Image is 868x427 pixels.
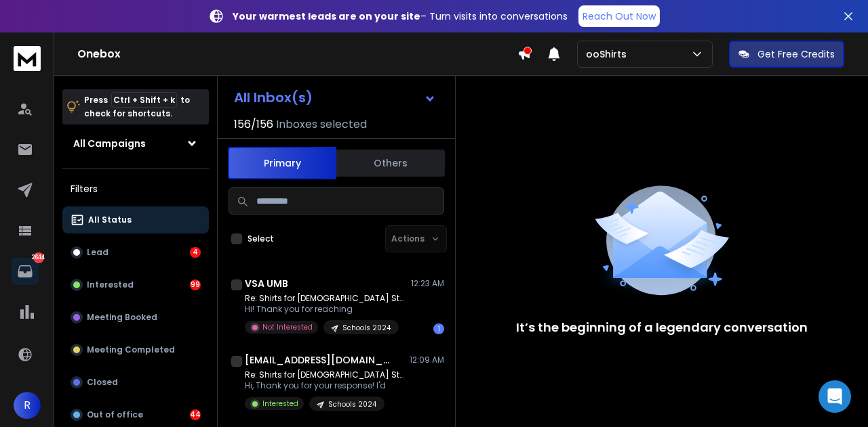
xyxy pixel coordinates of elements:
[342,323,391,333] p: Schools 2024
[818,380,851,413] div: Open Intercom Messenger
[245,380,408,391] p: Hi, Thank you for your response! I'd
[190,279,201,290] div: 99
[586,47,632,61] p: ooShirts
[62,179,209,198] h3: Filters
[14,46,41,71] img: logo
[234,116,273,133] span: 156 / 156
[88,215,132,225] p: All Status
[228,147,336,179] button: Primary
[245,353,394,367] h1: [EMAIL_ADDRESS][DOMAIN_NAME]
[62,239,209,266] button: Lead4
[245,304,408,315] p: Hi! Thank you for reaching
[87,344,175,355] p: Meeting Completed
[190,409,201,420] div: 44
[87,312,157,323] p: Meeting Booked
[245,369,408,380] p: Re: Shirts for [DEMOGRAPHIC_DATA] Students'
[234,91,313,104] h1: All Inbox(s)
[62,206,209,233] button: All Status
[433,323,444,334] div: 1
[578,5,660,27] a: Reach Out Now
[262,399,298,409] p: Interested
[111,92,177,108] span: Ctrl + Shift + k
[729,41,844,68] button: Get Free Credits
[410,355,444,365] p: 12:09 AM
[73,137,146,150] h1: All Campaigns
[87,377,118,388] p: Closed
[87,409,143,420] p: Out of office
[190,247,201,258] div: 4
[14,392,41,419] button: R
[262,322,313,332] p: Not Interested
[411,278,444,289] p: 12:23 AM
[62,304,209,331] button: Meeting Booked
[87,279,134,290] p: Interested
[336,148,445,178] button: Others
[84,93,190,120] p: Press to check for shortcuts.
[62,271,209,298] button: Interested99
[233,9,568,23] p: – Turn visits into conversations
[248,233,274,244] label: Select
[77,46,517,62] h1: Onebox
[328,399,376,409] p: Schools 2024
[245,293,408,304] p: Re: Shirts for [DEMOGRAPHIC_DATA] Students
[276,116,367,133] h3: Inboxes selected
[12,258,39,285] a: 2644
[223,84,447,111] button: All Inbox(s)
[245,277,288,290] h1: VSA UMB
[62,369,209,396] button: Closed
[33,252,44,263] p: 2644
[87,247,108,258] p: Lead
[62,130,209,157] button: All Campaigns
[757,47,835,61] p: Get Free Credits
[233,9,420,23] strong: Your warmest leads are on your site
[583,9,656,23] p: Reach Out Now
[62,336,209,363] button: Meeting Completed
[516,318,808,337] p: It’s the beginning of a legendary conversation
